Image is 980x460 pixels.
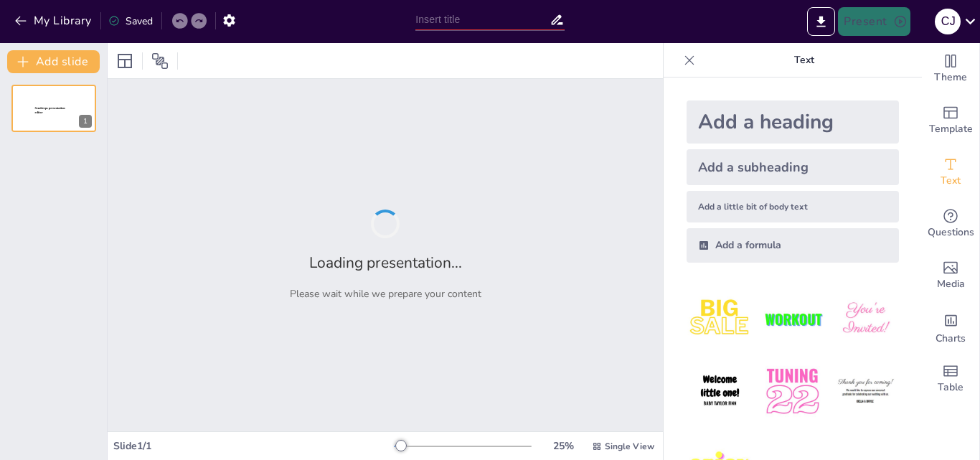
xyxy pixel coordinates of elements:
img: 5.jpeg [759,358,826,425]
div: 1 [79,115,92,128]
div: Add ready made slides [922,95,979,146]
span: Position [151,52,169,70]
img: 6.jpeg [832,358,899,425]
span: Theme [934,70,967,85]
div: Add a subheading [687,149,899,185]
span: Text [941,173,961,189]
div: Layout [113,50,136,72]
span: Questions [928,225,974,240]
button: Add slide [7,50,100,73]
p: Please wait while we prepare your content [290,287,481,301]
span: Media [937,276,965,292]
button: Export to PowerPoint [807,7,835,36]
div: 1 [11,85,96,132]
div: Change the overall theme [922,43,979,95]
img: 1.jpeg [687,286,753,352]
img: 2.jpeg [759,286,826,352]
div: Add charts and graphs [922,301,979,353]
div: Get real-time input from your audience [922,198,979,250]
div: Slide 1 / 1 [113,439,394,453]
input: Insert title [415,9,550,30]
div: Add images, graphics, shapes or video [922,250,979,301]
span: Template [929,121,973,137]
div: C J [935,9,961,34]
button: C J [935,7,961,36]
button: My Library [11,9,98,32]
span: Table [938,380,963,395]
span: Single View [605,441,654,452]
img: 4.jpeg [687,358,753,425]
div: Saved [108,14,153,28]
div: Add text boxes [922,146,979,198]
div: 25 % [546,439,580,453]
span: Charts [936,331,966,347]
span: Sendsteps presentation editor [35,107,65,115]
div: Add a formula [687,228,899,263]
p: Text [701,43,908,78]
img: 3.jpeg [832,286,899,352]
div: Add a heading [687,100,899,144]
div: Add a little bit of body text [687,191,899,222]
h2: Loading presentation... [309,253,462,273]
div: Add a table [922,353,979,405]
button: Present [838,7,910,36]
